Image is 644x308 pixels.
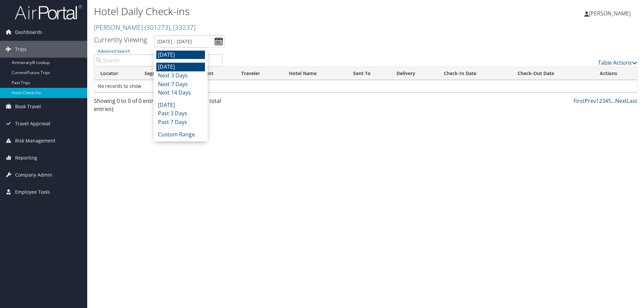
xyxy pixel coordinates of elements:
th: Segment: activate to sort column ascending [139,67,188,80]
div: Showing 0 to 0 of 0 entries (filtered from NaN total entries) [94,97,222,116]
th: Actions [594,67,637,80]
span: Book Travel [15,98,41,115]
h3: Currently Viewing [94,35,147,44]
th: Traveler: activate to sort column ascending [235,67,283,80]
a: 1 [596,97,599,105]
span: Trips [15,41,26,58]
span: Employee Tools [15,184,50,200]
li: Next 14 Days [156,88,205,97]
img: airportal-logo.png [15,4,82,20]
span: ( 301273 ) [145,23,170,32]
li: Next 7 Days [156,80,205,89]
span: Risk Management [15,132,55,149]
a: 2 [599,97,602,105]
a: 4 [605,97,608,105]
li: [DATE] [156,63,205,71]
a: First [574,97,585,105]
li: Custom Range [156,130,205,139]
li: [DATE] [156,51,205,59]
span: , [ 33237 ] [170,23,196,32]
input: [DATE] - [DATE] [154,35,225,48]
span: Dashboards [15,24,42,41]
a: 3 [602,97,605,105]
th: Delivery: activate to sort column ascending [390,67,438,80]
h1: Hotel Daily Check-ins [94,4,456,18]
li: Past 3 Days [156,109,205,118]
a: Prev [585,97,596,105]
span: Reporting [15,149,37,166]
span: … [611,97,615,105]
th: Sent To: activate to sort column ascending [347,67,390,80]
span: [PERSON_NAME] [589,10,631,17]
a: [PERSON_NAME] [584,3,637,23]
li: Past 7 Days [156,118,205,127]
a: 5 [608,97,611,105]
li: Next 3 Days [156,71,205,80]
th: Hotel Name: activate to sort column ascending [283,67,347,80]
th: Locator: activate to sort column ascending [94,67,139,80]
th: Check-Out Date: activate to sort column ascending [512,67,593,80]
a: Table Actions [598,59,637,66]
th: Check-In Date: activate to sort column ascending [438,67,512,80]
td: No records to show. [94,80,637,92]
input: Advanced Search [94,54,222,66]
a: [PERSON_NAME] [94,23,196,32]
span: Travel Approval [15,115,50,132]
a: Advanced Search [97,48,130,54]
a: Last [627,97,637,105]
th: Account: activate to sort column ascending [188,67,235,80]
span: Company Admin [15,167,52,183]
li: [DATE] [156,101,205,110]
a: Next [615,97,627,105]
